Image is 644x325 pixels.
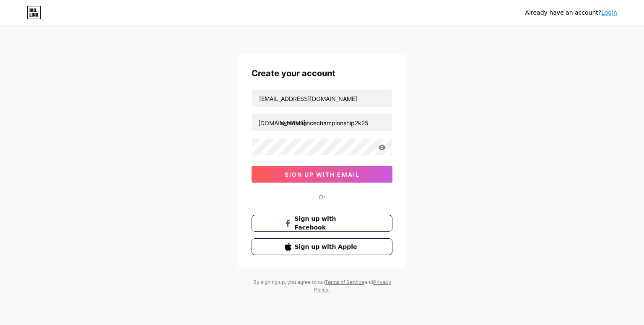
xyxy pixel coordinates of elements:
span: Sign up with Facebook [295,214,360,232]
a: Terms of Service [325,279,364,285]
button: Sign up with Apple [252,238,392,255]
span: Sign up with Apple [295,242,360,251]
div: Or [319,193,325,201]
input: username [252,114,392,131]
button: sign up with email [252,166,392,183]
button: Sign up with Facebook [252,215,392,232]
div: By signing up, you agree to our and . [251,279,393,294]
div: Already have an account? [525,8,617,17]
a: Login [601,9,617,16]
div: Create your account [252,67,392,80]
span: sign up with email [285,171,360,178]
input: Email [252,90,392,107]
div: [DOMAIN_NAME]/ [258,119,308,127]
